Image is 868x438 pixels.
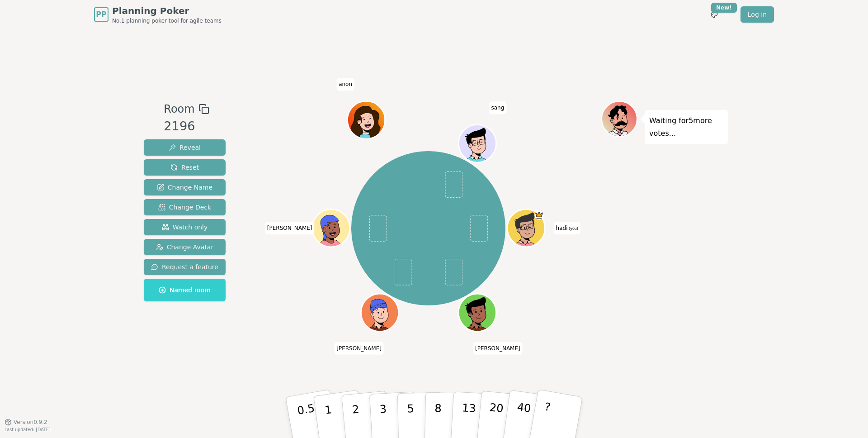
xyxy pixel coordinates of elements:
[144,239,226,255] button: Change Avatar
[169,143,201,152] span: Reveal
[144,159,226,176] button: Reset
[96,9,106,20] span: PP
[144,219,226,235] button: Watch only
[112,17,222,24] span: No.1 planning poker tool for agile teams
[473,342,523,355] span: Click to change your name
[144,259,226,275] button: Request a feature
[336,78,354,91] span: Click to change your name
[334,342,384,355] span: Click to change your name
[489,102,506,114] span: Click to change your name
[112,5,222,17] span: Planning Poker
[144,139,226,156] button: Reveal
[508,210,543,246] button: Click to change your avatar
[170,163,199,172] span: Reset
[706,6,722,23] button: New!
[741,6,774,23] a: Log in
[164,101,194,117] span: Room
[156,243,214,252] span: Change Avatar
[164,117,209,136] div: 2196
[94,5,222,24] a: PPPlanning PokerNo.1 planning poker tool for agile teams
[162,223,208,232] span: Watch only
[144,199,226,215] button: Change Deck
[5,427,51,432] span: Last updated: [DATE]
[14,419,47,426] span: Version 0.9.2
[5,419,47,426] button: Version0.9.2
[554,222,580,234] span: Click to change your name
[568,227,579,231] span: (you)
[157,183,212,192] span: Change Name
[144,279,226,301] button: Named room
[158,203,211,212] span: Change Deck
[649,114,723,140] p: Waiting for 5 more votes...
[534,210,544,220] span: hadi is the host
[151,262,218,271] span: Request a feature
[159,286,211,295] span: Named room
[265,222,315,234] span: Click to change your name
[144,179,226,195] button: Change Name
[711,3,737,13] div: New!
